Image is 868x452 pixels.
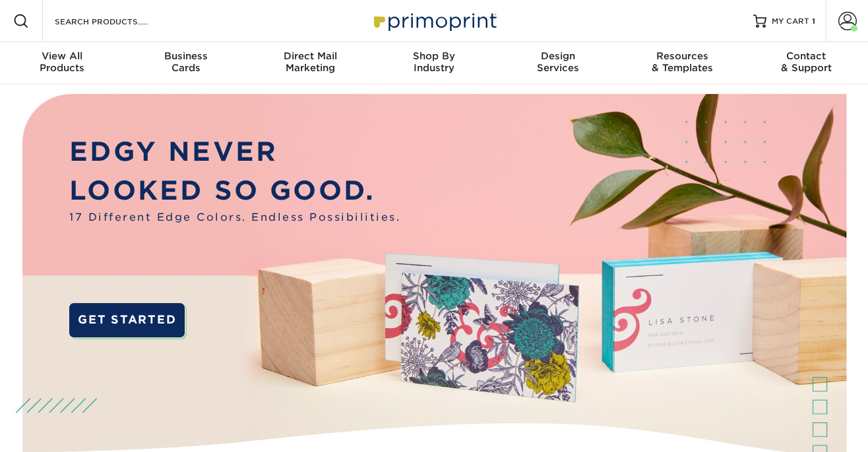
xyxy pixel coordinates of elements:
a: Direct MailMarketing [248,42,372,84]
img: Primoprint [368,7,500,35]
input: SEARCH PRODUCTS..... [53,13,182,29]
div: Cards [124,50,248,74]
a: GET STARTED [69,303,185,337]
span: Shop By [372,50,496,62]
span: 1 [812,16,815,26]
a: Contact& Support [744,42,868,84]
div: & Support [744,50,868,74]
p: EDGY NEVER [69,132,400,171]
a: Resources& Templates [620,42,744,84]
div: & Templates [620,50,744,74]
span: Direct Mail [248,50,372,62]
div: Industry [372,50,496,74]
span: Contact [744,50,868,62]
span: Design [496,50,620,62]
p: LOOKED SO GOOD. [69,171,400,210]
a: Shop ByIndustry [372,42,496,84]
span: 17 Different Edge Colors. Endless Possibilities. [69,210,400,225]
div: Services [496,50,620,74]
a: BusinessCards [124,42,248,84]
span: Business [124,50,248,62]
span: Resources [620,50,744,62]
a: DesignServices [496,42,620,84]
span: MY CART [772,16,809,27]
div: Marketing [248,50,372,74]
